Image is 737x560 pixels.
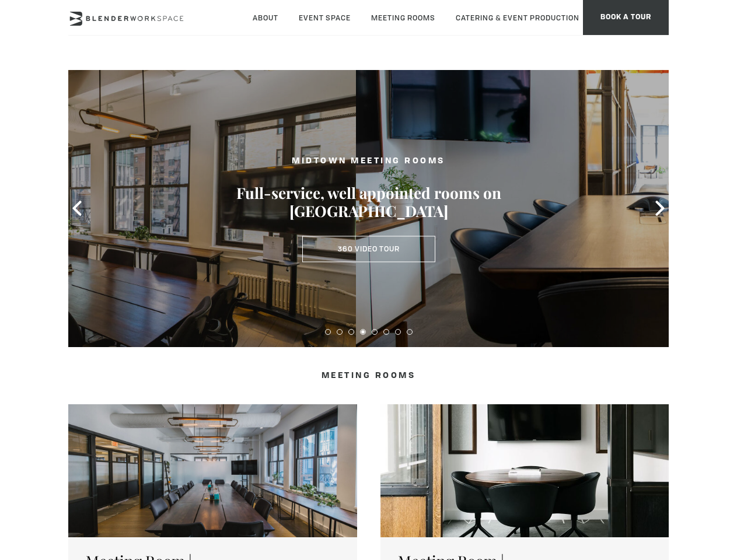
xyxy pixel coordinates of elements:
[235,155,503,169] h2: MIDTOWN MEETING ROOMS
[302,236,435,262] a: 360 Video Tour
[235,184,503,220] h3: Full-service, well appointed rooms on [GEOGRAPHIC_DATA]
[527,411,737,560] iframe: Chat Widget
[127,370,610,381] h4: Meeting Rooms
